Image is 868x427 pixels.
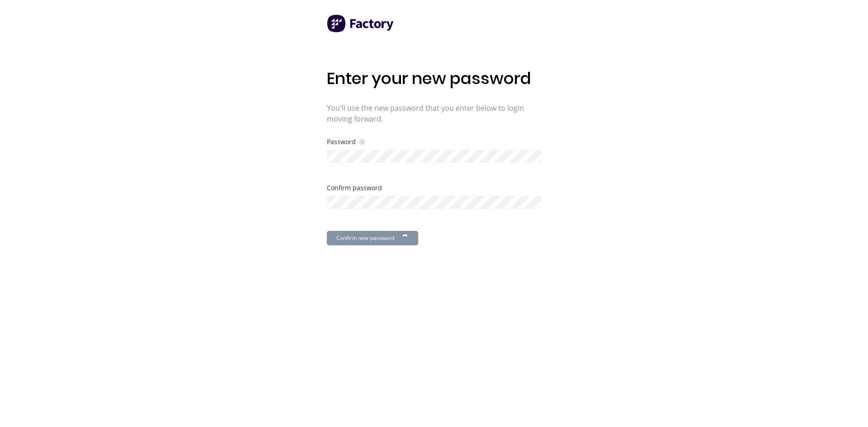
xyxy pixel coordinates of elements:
[327,185,542,191] div: Confirm password
[327,14,395,33] img: Factory
[327,137,365,146] div: Password
[327,231,418,245] button: Confirm new password
[327,103,542,124] span: You'll use the new password that you enter below to login moving forward.
[327,69,542,88] h1: Enter your new password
